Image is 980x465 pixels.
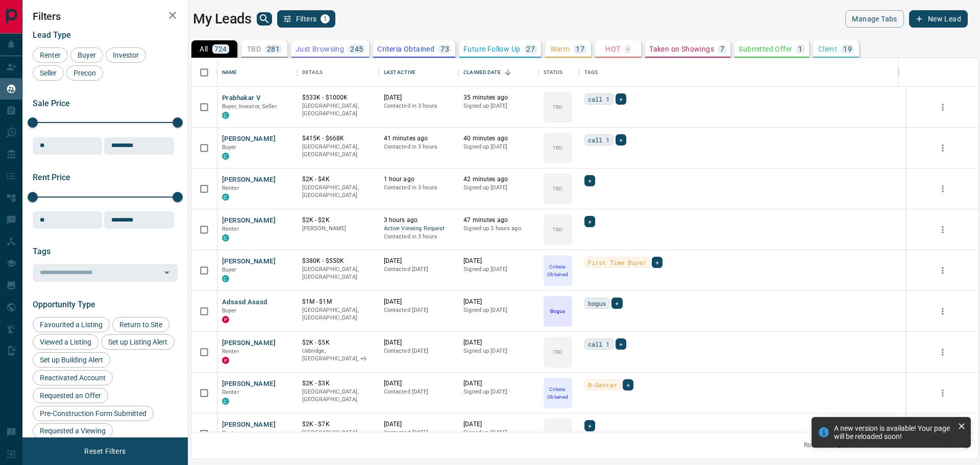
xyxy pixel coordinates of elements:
div: + [623,379,633,390]
div: Seller [33,65,64,81]
p: $380K - $550K [302,257,374,265]
p: TBD [553,226,562,233]
p: $2K - $2K [302,216,374,225]
span: Lead Type [33,30,71,40]
p: [DATE] [384,420,454,429]
p: TBD [553,348,562,356]
div: + [652,257,663,268]
div: Renter [33,47,68,63]
p: Signed up 3 hours ago [463,225,533,233]
p: [GEOGRAPHIC_DATA], [GEOGRAPHIC_DATA] [302,102,374,118]
p: 47 minutes ago [463,216,533,225]
p: $533K - $1000K [302,93,374,102]
button: New Lead [909,10,968,28]
div: + [584,420,595,431]
div: Status [544,58,563,87]
p: Contacted [DATE] [384,306,454,314]
p: Contacted [DATE] [384,347,454,355]
span: Investor [109,51,142,59]
div: Tags [579,58,899,87]
p: [GEOGRAPHIC_DATA], [GEOGRAPHIC_DATA] [302,306,374,322]
button: [PERSON_NAME] [222,175,276,185]
p: [DATE] [463,420,533,429]
span: Buyer [222,266,237,273]
button: more [935,181,950,197]
button: more [935,100,950,115]
span: Requested a Viewing [36,427,109,435]
p: [GEOGRAPHIC_DATA], [GEOGRAPHIC_DATA] [302,143,374,159]
div: + [611,298,622,309]
button: search button [257,12,272,26]
p: $2K - $7K [302,420,374,429]
p: Contacted [DATE] [384,265,454,274]
div: Precon [66,65,103,81]
p: Just Browsing [296,45,344,53]
span: Requested an Offer [36,391,105,400]
p: Submitted Offer [739,45,792,53]
div: Claimed Date [458,58,538,87]
p: Bogus [550,307,565,315]
p: 3 hours ago [384,216,454,225]
div: Details [297,58,379,87]
span: Sale Price [33,99,70,108]
p: [PERSON_NAME] [302,225,374,233]
p: HOT [605,45,620,53]
button: Filters1 [277,10,336,28]
p: Criteria Obtained [377,45,434,53]
p: [DATE] [384,257,454,265]
div: Details [302,58,323,87]
button: Reset Filters [78,443,132,460]
div: Claimed Date [463,58,501,87]
div: + [616,93,626,105]
p: Contacted in 3 hours [384,233,454,241]
button: [PERSON_NAME] [222,338,276,348]
p: $2K - $5K [302,338,374,347]
div: condos.ca [222,234,229,241]
button: Prabhakar V [222,93,261,103]
div: Return to Site [112,317,169,332]
p: Signed up [DATE] [463,184,533,192]
button: more [935,263,950,278]
span: Buyer [222,144,237,151]
button: Sort [501,65,515,80]
span: call 1 [588,94,610,104]
p: Criteria Obtained [545,263,571,278]
h1: My Leads [193,11,252,27]
p: Signed up [DATE] [463,429,533,437]
span: Reactivated Account [36,374,109,382]
div: condos.ca [222,193,229,201]
span: 1 [322,15,329,22]
div: + [616,134,626,145]
button: [PERSON_NAME] [222,379,276,389]
span: + [619,94,623,104]
p: Signed up [DATE] [463,347,533,355]
p: 41 minutes ago [384,134,454,143]
p: 17 [576,45,584,53]
p: Future Follow Up [463,45,520,53]
p: [DATE] [463,298,533,306]
span: Precon [70,69,100,77]
p: Contacted [DATE] [384,388,454,396]
span: call 1 [588,339,610,349]
p: [GEOGRAPHIC_DATA], [GEOGRAPHIC_DATA] [302,265,374,281]
span: Renter [222,348,239,355]
p: [DATE] [384,338,454,347]
span: Set up Listing Alert [105,338,171,346]
span: Renter [222,185,239,191]
span: Opportunity Type [33,300,95,309]
div: condos.ca [222,153,229,160]
div: + [584,216,595,227]
span: + [619,135,623,145]
p: Signed up [DATE] [463,102,533,110]
div: Set up Listing Alert [101,334,175,350]
p: 35 minutes ago [463,93,533,102]
p: - [627,45,629,53]
p: $2K - $4K [302,175,374,184]
div: Requested a Viewing [33,423,113,438]
div: Tags [584,58,598,87]
div: Reactivated Account [33,370,113,385]
button: more [935,345,950,360]
p: Signed up [DATE] [463,388,533,396]
p: [GEOGRAPHIC_DATA], [GEOGRAPHIC_DATA] [302,184,374,200]
span: + [626,380,630,390]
